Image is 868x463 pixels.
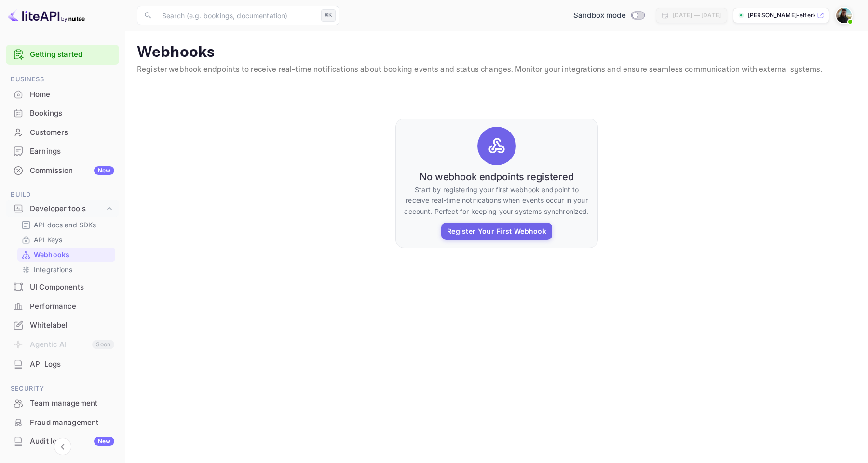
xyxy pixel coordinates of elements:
[17,218,115,232] div: API docs and SDKs
[6,200,119,217] div: Developer tools
[673,11,721,20] div: [DATE] — [DATE]
[30,89,114,100] div: Home
[6,384,119,394] span: Security
[6,85,119,104] div: Home
[21,250,111,260] a: Webhooks
[6,278,119,296] a: UI Components
[573,10,626,21] span: Sandbox mode
[21,235,111,245] a: API Keys
[137,64,856,76] p: Register webhook endpoints to receive real-time notifications about booking events and status cha...
[6,161,119,180] div: CommissionNew
[6,355,119,374] div: API Logs
[30,203,105,214] div: Developer tools
[6,432,119,451] div: Audit logsNew
[6,355,119,373] a: API Logs
[21,220,111,230] a: API docs and SDKs
[6,316,119,335] div: Whitelabel
[6,297,119,315] a: Performance
[6,123,119,141] a: Customers
[17,248,115,262] div: Webhooks
[30,436,114,447] div: Audit logs
[6,161,119,179] a: CommissionNew
[836,8,852,23] img: Jaber Elferkh
[6,123,119,142] div: Customers
[441,223,552,240] button: Register Your First Webhook
[6,413,119,432] div: Fraud management
[8,8,85,23] img: LiteAPI logo
[321,9,336,22] div: ⌘K
[404,185,590,217] p: Start by registering your first webhook endpoint to receive real-time notifications when events o...
[6,413,119,431] a: Fraud management
[156,6,317,25] input: Search (e.g. bookings, documentation)
[34,220,96,230] p: API docs and SDKs
[30,398,114,409] div: Team management
[30,49,114,60] a: Getting started
[34,265,72,275] p: Integrations
[6,297,119,316] div: Performance
[6,85,119,103] a: Home
[570,10,648,21] div: Switch to Production mode
[94,437,114,446] div: New
[30,146,114,157] div: Earnings
[30,282,114,293] div: UI Components
[748,11,815,20] p: [PERSON_NAME]-elferkh-k8rs.nui...
[30,127,114,138] div: Customers
[6,394,119,412] a: Team management
[34,235,62,245] p: API Keys
[6,74,119,85] span: Business
[6,394,119,413] div: Team management
[30,359,114,370] div: API Logs
[6,189,119,200] span: Build
[6,142,119,161] div: Earnings
[17,263,115,277] div: Integrations
[6,45,119,65] div: Getting started
[21,265,111,275] a: Integrations
[17,233,115,247] div: API Keys
[137,43,856,62] p: Webhooks
[6,278,119,297] div: UI Components
[30,108,114,119] div: Bookings
[30,301,114,312] div: Performance
[6,142,119,160] a: Earnings
[6,316,119,334] a: Whitelabel
[6,104,119,122] a: Bookings
[420,171,574,183] h6: No webhook endpoints registered
[94,166,114,175] div: New
[6,432,119,450] a: Audit logsNew
[34,250,69,260] p: Webhooks
[30,417,114,428] div: Fraud management
[30,165,114,176] div: Commission
[30,320,114,331] div: Whitelabel
[6,104,119,123] div: Bookings
[54,438,71,455] button: Collapse navigation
